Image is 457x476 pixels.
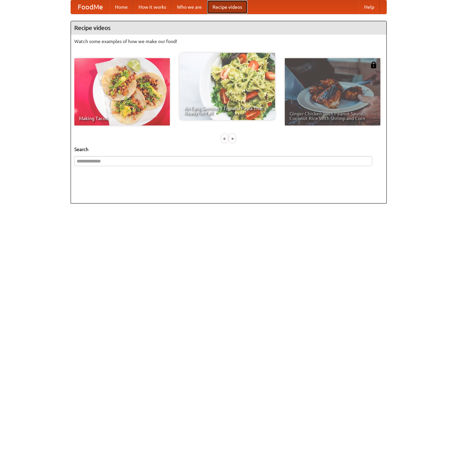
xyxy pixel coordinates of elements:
a: How it works [133,0,172,14]
h5: Search [74,146,383,153]
p: Watch some examples of how we make our food! [74,38,383,45]
a: Recipe videos [207,0,247,14]
span: An Easy, Summery Tomato Pasta That's Ready for Fall [184,106,270,115]
a: An Easy, Summery Tomato Pasta That's Ready for Fall [180,53,275,120]
a: FoodMe [71,0,110,14]
a: Who we are [172,0,207,14]
h4: Recipe videos [71,21,386,35]
span: Making Tacos [79,116,165,121]
div: » [229,134,235,143]
div: « [222,134,228,143]
a: Help [359,0,380,14]
img: 483408.png [370,62,377,68]
a: Making Tacos [74,58,170,125]
a: Home [110,0,133,14]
